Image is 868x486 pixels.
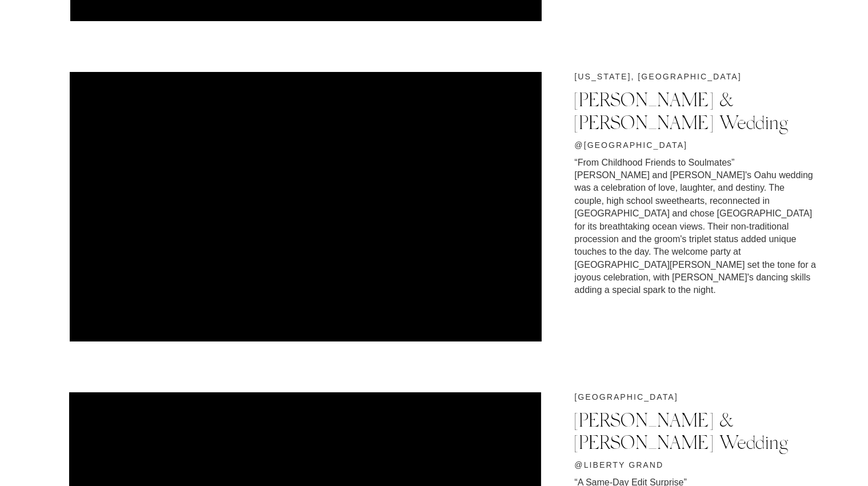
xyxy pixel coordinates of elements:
p: [US_STATE], [GEOGRAPHIC_DATA] [574,72,830,81]
span: [PERSON_NAME] & [PERSON_NAME] Wedding [574,408,788,453]
p: @LIBERTY GRAND [574,460,830,469]
span: [PERSON_NAME] and [PERSON_NAME]'s Oahu wedding was a celebration of love, laughter, and destiny. ... [574,170,816,295]
span: [PERSON_NAME] & [PERSON_NAME] Wedding [574,87,788,133]
span: “From Childhood Friends to Soulmates” [574,158,734,167]
p: @[GEOGRAPHIC_DATA] [574,140,830,150]
iframe: Alisa+Alex Wedding - Highlight @Sunset Ranch, Hawaii [70,72,542,341]
p: [GEOGRAPHIC_DATA] [574,392,830,401]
